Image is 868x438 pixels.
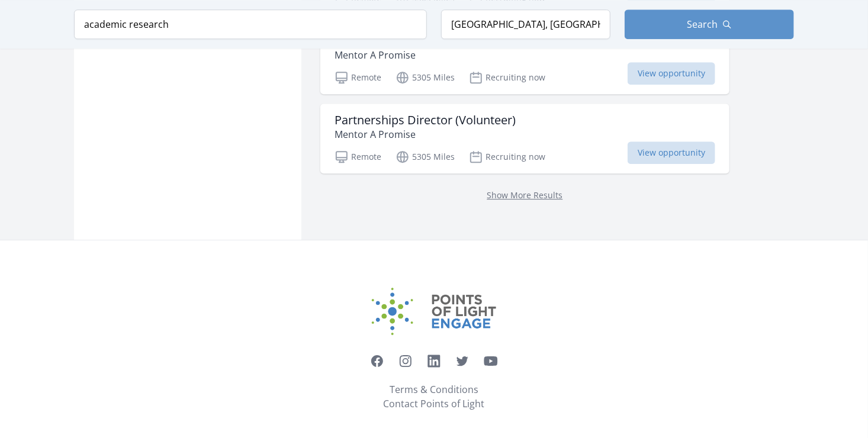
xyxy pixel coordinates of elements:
a: Terms & Conditions [390,382,478,397]
a: Legal Assistant (Volunteer) Mentor A Promise Remote 5305 Miles Recruiting now View opportunity [320,24,729,94]
a: Partnerships Director (Volunteer) Mentor A Promise Remote 5305 Miles Recruiting now View opportunity [320,104,729,173]
p: Remote [335,150,381,164]
p: Mentor A Promise [335,48,480,62]
button: Search [625,9,794,39]
span: View opportunity [628,141,715,164]
p: 5305 Miles [396,70,455,85]
p: Remote [335,70,381,85]
span: View opportunity [628,62,715,85]
span: Search [687,17,718,31]
p: 5305 Miles [396,150,455,164]
h3: Partnerships Director (Volunteer) [335,113,516,127]
p: Recruiting now [469,150,545,164]
img: Points of Light Engage [372,288,496,335]
p: Mentor A Promise [335,127,516,141]
a: Show More Results [487,189,563,201]
input: Keyword [74,9,427,39]
a: Contact Points of Light [384,397,485,411]
input: Location [441,9,610,39]
p: Recruiting now [469,70,545,85]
